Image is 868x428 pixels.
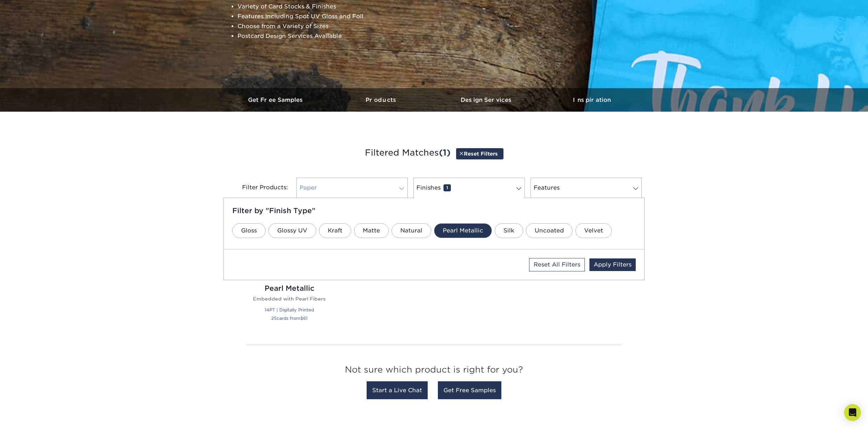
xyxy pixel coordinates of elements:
h5: Filter by "Finish Type" [232,206,636,215]
a: Apply Filters [589,258,636,271]
span: $ [300,316,303,321]
a: Glossy UV [268,223,316,238]
a: Start a Live Chat [367,381,428,399]
h3: Filtered Matches [229,137,639,169]
div: Open Intercom Messenger [844,404,861,421]
h3: Not sure which product is right for you? [246,359,622,383]
a: Get Free Samples [223,88,329,112]
a: Natural [392,223,431,238]
span: 25 [271,316,277,321]
a: Products [329,88,434,112]
a: Gloss [232,223,266,238]
a: Get Free Samples [438,381,501,399]
li: Features Including Spot UV Gloss and Foil [238,12,407,21]
a: Finishes1 [413,178,525,198]
span: (1) [439,147,450,158]
a: Features [530,178,642,198]
small: 14PT | Digitally Printed [265,307,314,312]
h3: Inspiration [539,97,645,103]
a: Matte [354,223,389,238]
h3: Products [329,97,434,103]
a: Pearl Metallic [434,223,492,238]
p: Embedded with Pearl Fibers [249,295,329,302]
a: Design Services [434,88,539,112]
a: Velvet [575,223,612,238]
li: Postcard Design Services Available [238,31,407,41]
span: 61 [303,316,308,321]
h3: Design Services [434,97,539,103]
div: Filter Products: [223,178,294,198]
a: Silk [495,223,523,238]
a: Kraft [319,223,351,238]
li: Choose from a Variety of Sizes [238,21,407,31]
li: Variety of Card Stocks & Finishes [238,2,407,12]
a: Reset All Filters [529,258,585,271]
a: Reset Filters [456,148,503,159]
h2: Pearl Metallic [249,284,329,292]
h3: Get Free Samples [223,97,329,103]
span: 1 [443,184,451,191]
small: cards from [271,316,308,321]
a: Paper [296,178,408,198]
a: Uncoated [526,223,573,238]
a: Inspiration [539,88,645,112]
